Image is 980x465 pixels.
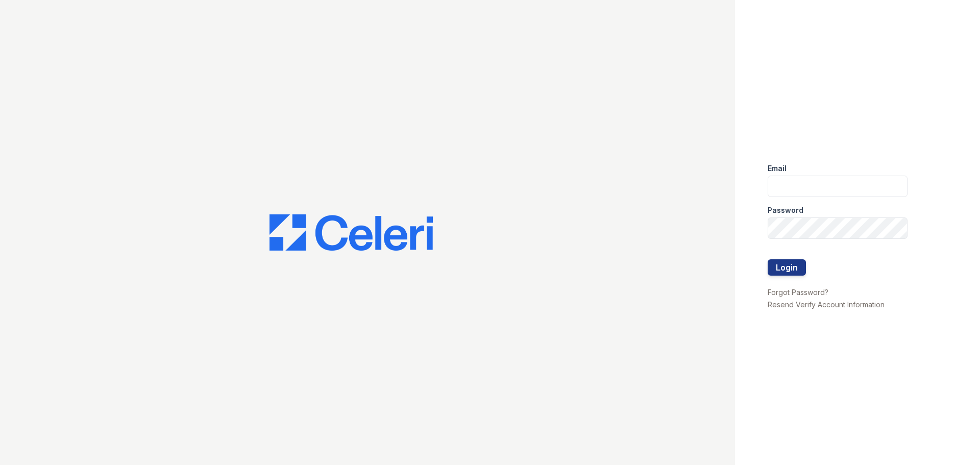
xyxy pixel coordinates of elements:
[768,205,803,215] label: Password
[768,300,885,309] a: Resend Verify Account Information
[768,259,806,276] button: Login
[269,214,433,251] img: CE_Logo_Blue-a8612792a0a2168367f1c8372b55b34899dd931a85d93a1a3d3e32e68fde9ad4.png
[768,163,787,174] label: Email
[768,288,828,297] a: Forgot Password?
